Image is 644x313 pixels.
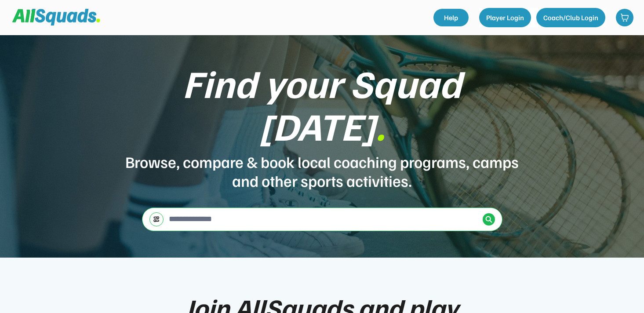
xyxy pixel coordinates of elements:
[485,216,492,223] img: Icon%20%2838%29.svg
[153,216,160,222] img: settings-03.svg
[124,152,520,190] div: Browse, compare & book local coaching programs, camps and other sports activities.
[375,101,385,149] font: .
[536,8,605,27] button: Coach/Club Login
[433,9,469,26] a: Help
[124,62,520,147] div: Find your Squad [DATE]
[12,9,100,25] img: Squad%20Logo.svg
[479,8,531,27] button: Player Login
[620,13,629,22] img: shopping-cart-01%20%281%29.svg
